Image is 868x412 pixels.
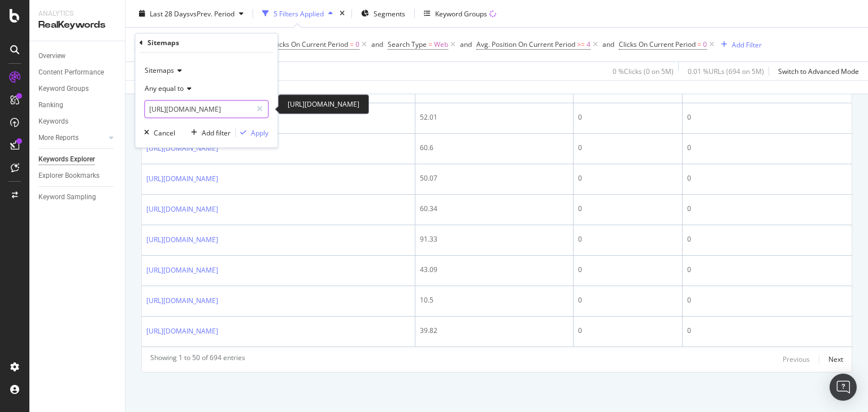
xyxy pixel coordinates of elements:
[145,66,174,76] span: Sitemaps
[146,143,218,154] a: [URL][DOMAIN_NAME]
[578,173,678,183] div: 0
[146,326,218,337] a: [URL][DOMAIN_NAME]
[154,128,175,138] div: Cancel
[38,154,117,165] a: Keywords Explorer
[371,39,383,50] button: and
[38,132,106,144] a: More Reports
[602,40,614,49] div: and
[134,5,248,23] button: Last 28 DaysvsPrev. Period
[140,128,175,139] button: Cancel
[732,40,762,49] div: Add Filter
[38,83,89,95] div: Keyword Groups
[460,39,472,50] button: and
[274,8,324,18] div: 5 Filters Applied
[619,40,696,49] span: Clicks On Current Period
[578,326,678,336] div: 0
[38,50,117,62] a: Overview
[687,204,847,214] div: 0
[578,112,678,122] div: 0
[146,204,218,215] a: [URL][DOMAIN_NAME]
[146,265,218,276] a: [URL][DOMAIN_NAME]
[578,265,678,275] div: 0
[150,8,190,18] span: Last 28 Days
[38,67,104,78] div: Content Performance
[717,38,762,51] button: Add Filter
[38,170,99,182] div: Explorer Bookmarks
[202,128,231,138] div: Add filter
[578,143,678,153] div: 0
[38,99,117,111] a: Ranking
[828,353,843,366] button: Next
[388,40,427,49] span: Search Type
[38,154,95,165] div: Keywords Explorer
[146,295,218,306] a: [URL][DOMAIN_NAME]
[145,84,184,94] span: Any equal to
[687,173,847,183] div: 0
[38,83,117,95] a: Keyword Groups
[420,295,569,305] div: 10.5
[578,295,678,305] div: 0
[146,234,218,246] a: [URL][DOMAIN_NAME]
[420,326,569,336] div: 39.82
[687,234,847,244] div: 0
[258,5,337,23] button: 5 Filters Applied
[371,40,383,49] div: and
[830,374,857,401] div: Open Intercom Messenger
[38,170,117,182] a: Explorer Bookmarks
[146,173,218,185] a: [URL][DOMAIN_NAME]
[828,354,843,364] div: Next
[578,204,678,214] div: 0
[190,8,235,18] span: vs Prev. Period
[578,234,678,244] div: 0
[38,67,117,78] a: Content Performance
[38,191,117,203] a: Keyword Sampling
[38,132,79,144] div: More Reports
[688,66,764,76] div: 0.01 % URLs ( 694 on 5M )
[147,38,179,47] div: Sitemaps
[783,354,810,364] div: Previous
[687,295,847,305] div: 0
[420,173,569,183] div: 50.07
[420,112,569,122] div: 52.01
[687,326,847,336] div: 0
[420,234,569,244] div: 91.33
[687,265,847,275] div: 0
[251,128,268,138] div: Apply
[271,40,348,49] span: Clicks On Current Period
[38,9,116,19] div: Analytics
[38,116,68,128] div: Keywords
[703,37,707,52] span: 0
[38,116,117,128] a: Keywords
[357,5,410,23] button: Segments
[577,40,585,49] span: >=
[687,143,847,153] div: 0
[435,8,487,18] div: Keyword Groups
[420,265,569,275] div: 43.09
[186,128,231,139] button: Add filter
[236,128,268,139] button: Apply
[150,353,245,366] div: Showing 1 to 50 of 694 entries
[350,40,354,49] span: =
[374,8,405,18] span: Segments
[697,40,701,49] span: =
[774,62,859,80] button: Switch to Advanced Mode
[38,191,96,203] div: Keyword Sampling
[420,143,569,153] div: 60.6
[38,99,63,111] div: Ranking
[476,40,575,49] span: Avg. Position On Current Period
[587,37,591,52] span: 4
[337,8,347,19] div: times
[783,353,810,366] button: Previous
[602,39,614,50] button: and
[38,50,66,62] div: Overview
[419,5,501,23] button: Keyword Groups
[434,37,448,52] span: Web
[420,204,569,214] div: 60.34
[460,40,472,49] div: and
[428,40,432,49] span: =
[38,19,116,32] div: RealKeywords
[355,37,359,52] span: 0
[687,112,847,122] div: 0
[278,94,369,114] div: [URL][DOMAIN_NAME]
[613,66,674,76] div: 0 % Clicks ( 0 on 5M )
